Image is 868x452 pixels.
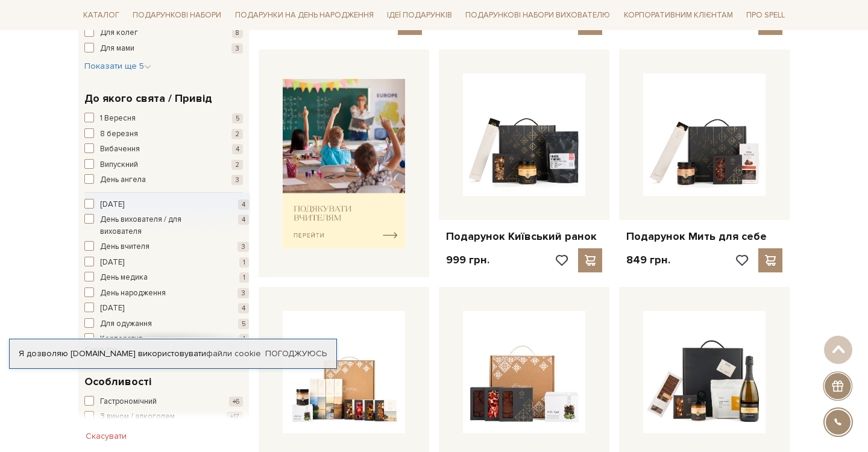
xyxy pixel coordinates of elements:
span: День ангела [100,174,146,186]
a: Подарунок Київський ранок [446,230,602,243]
a: Подарунки на День народження [230,6,379,25]
span: Показати ще 5 [84,61,151,71]
span: День вчителя [100,241,149,253]
p: 999 грн. [446,253,489,267]
button: Для одужання 5 [84,318,249,330]
span: Корпоратив [100,333,143,345]
button: Корпоратив 1 [84,333,249,345]
span: Особливості [84,374,151,390]
button: 8 березня 2 [84,128,243,140]
button: Для колег 8 [84,27,243,39]
span: 5 [232,113,243,124]
a: Погоджуюсь [265,348,327,359]
span: 2 [231,160,243,170]
span: Випускний [100,159,138,171]
a: Про Spell [741,6,790,25]
button: Показати ще 5 [84,60,151,72]
span: [DATE] [100,199,124,211]
span: Для одужання [100,318,152,330]
button: День ангела 3 [84,174,243,186]
button: [DATE] 1 [84,257,249,269]
button: Для мами 3 [84,43,243,55]
span: [DATE] [100,257,124,269]
span: 4 [238,215,249,225]
span: 3 [237,288,249,298]
button: Випускний 2 [84,159,243,171]
button: День вчителя 3 [84,241,249,253]
button: З вином / алкоголем +17 [84,411,243,423]
span: З вином / алкоголем [100,411,175,423]
div: Я дозволяю [DOMAIN_NAME] використовувати [10,348,336,359]
a: Корпоративним клієнтам [619,5,738,25]
span: 8 [232,28,243,38]
span: 4 [232,144,243,154]
a: файли cookie [206,348,261,359]
span: 8 березня [100,128,138,140]
button: Гастрономічний +6 [84,396,243,408]
button: Скасувати [78,427,134,446]
button: Вибачення 4 [84,143,243,155]
img: banner [283,79,405,248]
a: Подарункові набори [128,6,226,25]
span: +6 [229,397,243,407]
button: [DATE] 4 [84,199,249,211]
span: 3 [231,175,243,185]
span: 1 [239,257,249,268]
span: День вихователя / для вихователя [100,214,216,237]
span: День народження [100,287,166,300]
span: До якого свята / Привід [84,90,212,107]
p: 849 грн. [626,253,670,267]
span: 4 [238,303,249,313]
span: +17 [227,412,243,422]
span: 4 [238,199,249,210]
span: Гастрономічний [100,396,157,408]
button: День медика 1 [84,272,249,284]
span: 1 Вересня [100,113,136,125]
a: Ідеї подарунків [382,6,457,25]
button: День вихователя / для вихователя 4 [84,214,249,237]
button: [DATE] 4 [84,303,249,315]
span: День медика [100,272,148,284]
span: Для колег [100,27,138,39]
span: 2 [231,129,243,139]
span: 5 [238,319,249,329]
span: 1 [239,334,249,344]
a: Подарунок Мить для себе [626,230,782,243]
span: 3 [231,43,243,54]
span: [DATE] [100,303,124,315]
span: Вибачення [100,143,140,155]
span: 1 [239,272,249,283]
button: 1 Вересня 5 [84,113,243,125]
a: Подарункові набори вихователю [461,5,615,25]
span: 3 [237,242,249,252]
a: Каталог [78,6,124,25]
span: Для мами [100,43,134,55]
button: День народження 3 [84,287,249,300]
